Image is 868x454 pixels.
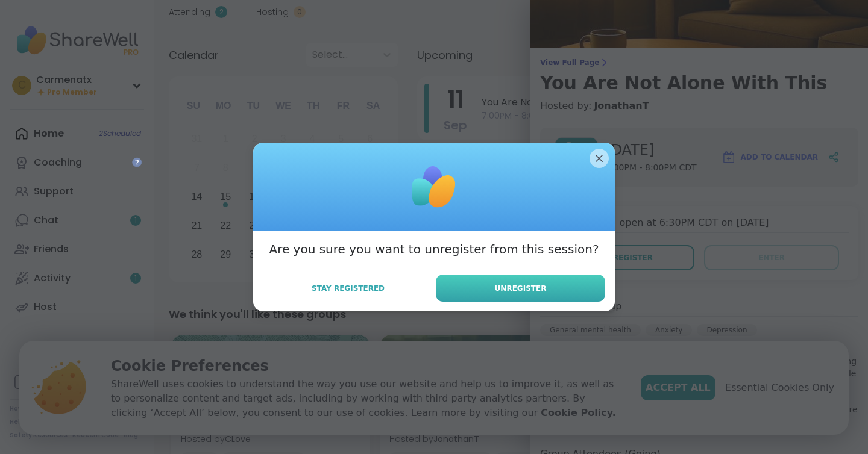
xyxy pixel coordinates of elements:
img: ShareWell Logomark [404,157,464,217]
h3: Are you sure you want to unregister from this session? [269,241,599,258]
button: Unregister [436,275,605,302]
span: Stay Registered [312,283,385,294]
button: Stay Registered [263,276,433,301]
span: Unregister [495,283,547,294]
iframe: Spotlight [132,157,142,167]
